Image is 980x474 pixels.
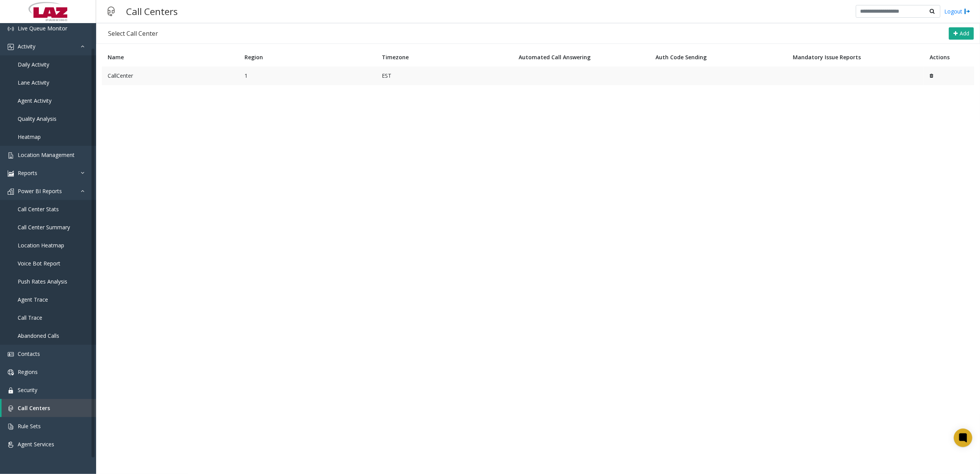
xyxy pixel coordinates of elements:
img: 'icon' [8,406,14,412]
td: CallCenter [102,67,239,85]
span: Live Queue Monitor [18,25,67,32]
span: Activity [18,43,35,50]
span: Contacts [18,350,40,357]
th: Region [239,48,376,67]
span: Location Heatmap [18,242,64,249]
a: Call Centers [2,399,96,417]
span: Heatmap [18,133,41,140]
th: Name [102,48,239,67]
span: Call Center Stats [18,205,59,213]
img: 'icon' [8,26,14,32]
button: Add [949,27,974,40]
img: 'icon' [8,442,14,448]
img: 'icon' [8,424,14,430]
span: Abandoned Calls [18,332,59,339]
img: 'icon' [8,189,14,195]
th: Mandatory Issue Reports [787,48,924,67]
td: 1 [239,67,376,85]
th: Automated Call Answering [513,48,650,67]
img: pageIcon [104,2,118,21]
span: Rule Sets [18,422,41,430]
span: Call Trace [18,314,42,321]
span: Agent Activity [18,97,52,104]
span: Call Center Summary [18,224,70,231]
span: Agent Trace [18,296,48,303]
a: Logout [944,7,970,15]
span: Voice Bot Report [18,260,60,267]
span: Call Centers [18,404,50,412]
img: logout [964,7,970,15]
img: 'icon' [8,387,14,394]
span: Agent Services [18,441,54,448]
img: 'icon' [8,170,14,177]
span: Quality Analysis [18,115,57,122]
span: Reports [18,169,37,177]
img: 'icon' [8,152,14,159]
h3: Call Centers [122,2,181,21]
span: Location Management [18,151,75,159]
img: 'icon' [8,351,14,357]
img: 'icon' [8,44,14,50]
span: Regions [18,368,38,376]
span: Power BI Reports [18,187,62,195]
th: Timezone [376,48,513,67]
span: Daily Activity [18,61,49,68]
div: Select Call Center [97,25,170,42]
td: EST [376,67,513,85]
span: Security [18,386,37,394]
img: 'icon' [8,369,14,376]
th: Auth Code Sending [650,48,787,67]
span: Push Rates Analysis [18,278,67,285]
span: Add [960,30,969,37]
span: Lane Activity [18,79,49,86]
th: Actions [924,48,974,67]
